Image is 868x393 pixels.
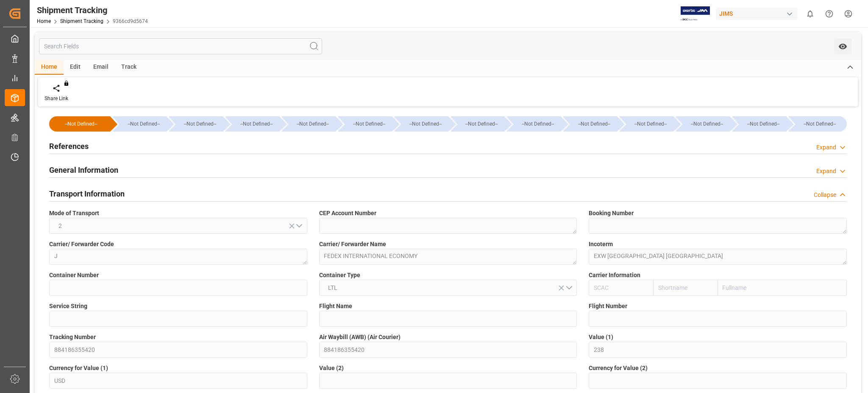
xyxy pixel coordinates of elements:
input: Shortname [653,280,718,296]
input: Search Fields [39,38,322,54]
div: Expand [816,143,836,152]
span: CEP Account Number [319,209,376,218]
div: Track [115,60,143,75]
div: --Not Defined-- [571,116,617,132]
div: --Not Defined-- [177,116,223,132]
div: --Not Defined-- [676,116,730,132]
div: --Not Defined-- [346,116,392,132]
button: show 0 new notifications [801,4,820,23]
input: SCAC [589,280,653,296]
img: Exertis%20JAM%20-%20Email%20Logo.jpg_1722504956.jpg [681,6,710,21]
span: Flight Number [589,302,627,311]
textarea: EXW [GEOGRAPHIC_DATA] [GEOGRAPHIC_DATA] [589,249,847,265]
div: JIMS [716,8,797,20]
div: --Not Defined-- [684,116,730,132]
span: Tracking Number [49,333,96,342]
input: Fullname [718,280,847,296]
button: Help Center [820,4,839,23]
span: Carrier/ Forwarder Code [49,240,114,249]
span: Incoterm [589,240,613,249]
button: open menu [49,218,307,234]
div: --Not Defined-- [797,116,843,132]
span: Currency for Value (2) [589,364,648,373]
span: Container Number [49,271,99,280]
div: --Not Defined-- [506,116,561,132]
div: --Not Defined-- [459,116,505,132]
div: --Not Defined-- [338,116,392,132]
div: Edit [64,60,87,75]
div: --Not Defined-- [563,116,617,132]
div: --Not Defined-- [619,116,673,132]
span: Carrier/ Forwarder Name [319,240,386,249]
span: Air Waybill (AWB) (Air Courier) [319,333,401,342]
h2: General Information [49,164,118,176]
div: Expand [816,167,836,176]
div: --Not Defined-- [225,116,279,132]
button: JIMS [716,6,801,22]
div: --Not Defined-- [403,116,448,132]
div: --Not Defined-- [58,116,104,132]
span: Carrier Information [589,271,640,280]
div: --Not Defined-- [732,116,786,132]
span: Currency for Value (1) [49,364,108,373]
div: --Not Defined-- [234,116,279,132]
div: --Not Defined-- [515,116,561,132]
div: --Not Defined-- [112,116,167,132]
span: Value (1) [589,333,613,342]
span: LTL [324,284,342,292]
span: Mode of Transport [49,209,99,218]
div: --Not Defined-- [740,116,786,132]
span: Flight Name [319,302,352,311]
h2: References [49,140,89,152]
a: Shipment Tracking [60,18,103,24]
button: open menu [319,280,577,296]
span: 2 [54,222,66,230]
h2: Transport Information [49,188,125,199]
span: Value (2) [319,364,344,373]
div: --Not Defined-- [121,116,167,132]
span: Container Type [319,271,360,280]
div: --Not Defined-- [394,116,448,132]
div: --Not Defined-- [788,116,847,132]
div: Email [87,60,115,75]
div: Home [35,60,64,75]
button: open menu [834,38,851,54]
textarea: FEDEX INTERNATIONAL ECONOMY [319,249,577,265]
textarea: J [49,249,307,265]
span: Service String [49,302,87,311]
div: --Not Defined-- [281,116,336,132]
span: Booking Number [589,209,634,218]
div: --Not Defined-- [290,116,336,132]
div: Shipment Tracking [37,4,148,17]
a: Home [37,18,51,24]
div: --Not Defined-- [49,116,110,132]
div: Collapse [814,191,836,199]
div: --Not Defined-- [628,116,673,132]
div: --Not Defined-- [451,116,505,132]
div: --Not Defined-- [169,116,223,132]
